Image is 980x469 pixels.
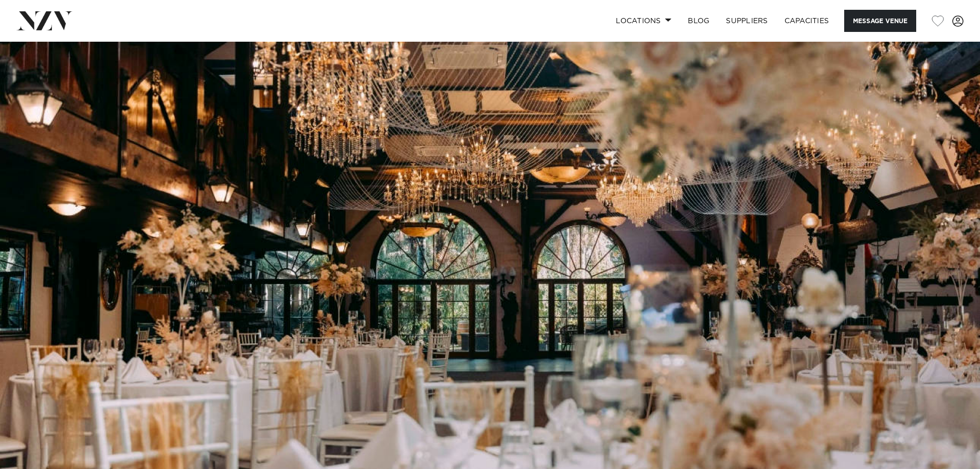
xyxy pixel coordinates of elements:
a: Locations [608,10,680,32]
button: Message Venue [844,10,916,32]
img: nzv-logo.png [16,11,73,30]
a: SUPPLIERS [718,10,776,32]
a: Capacities [776,10,838,32]
a: BLOG [680,10,718,32]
